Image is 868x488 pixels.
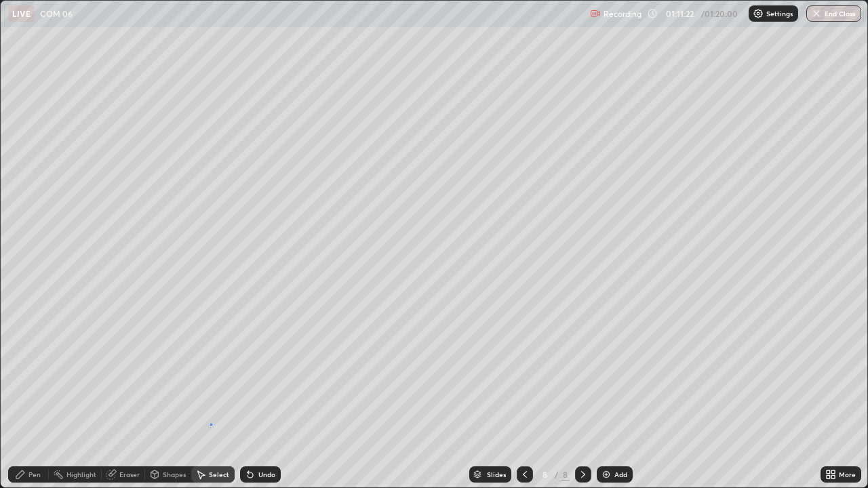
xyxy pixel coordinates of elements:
p: Recording [604,9,642,19]
button: End Class [806,5,861,22]
div: Shapes [163,471,186,478]
div: 8 [561,468,570,481]
div: More [839,471,856,478]
div: 8 [538,470,552,479]
div: / [555,470,559,479]
div: Pen [28,471,41,478]
div: Slides [487,471,506,478]
div: Select [209,471,229,478]
p: Settings [766,10,793,17]
p: COM 06 [40,8,73,19]
img: class-settings-icons [753,8,764,19]
img: add-slide-button [601,469,612,480]
p: LIVE [12,8,31,19]
div: Eraser [119,471,140,478]
div: Undo [258,471,275,478]
div: Add [614,471,627,478]
img: end-class-cross [811,8,822,19]
div: Highlight [66,471,96,478]
img: recording.375f2c34.svg [590,8,601,19]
